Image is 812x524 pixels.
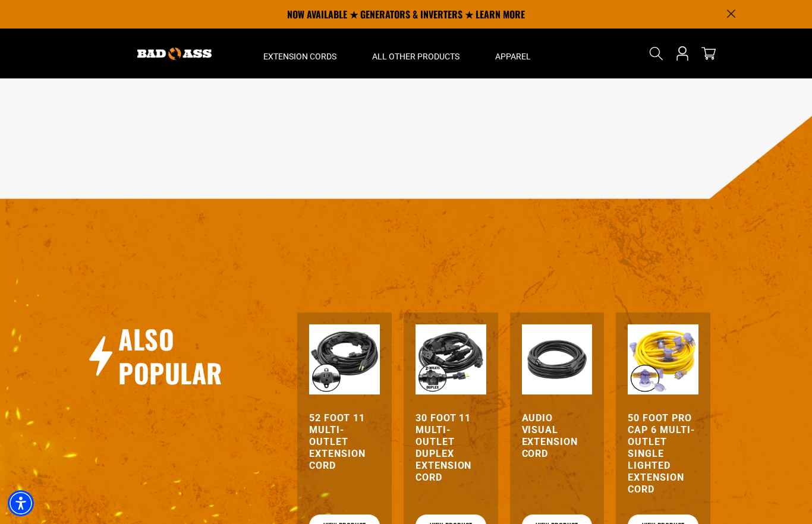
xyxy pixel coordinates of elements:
div: Accessibility Menu [8,490,34,516]
summary: Extension Cords [246,29,354,78]
a: 52 Foot 11 Multi-Outlet Extension Cord [309,412,380,472]
img: Bad Ass Extension Cords [137,48,212,60]
summary: Search [647,44,666,63]
summary: Apparel [477,29,549,78]
span: Apparel [495,51,531,62]
a: 30 Foot 11 Multi-Outlet Duplex Extension Cord [416,412,486,484]
span: All Other Products [372,51,459,62]
img: black [416,324,486,395]
a: Open this option [673,29,692,78]
img: black [309,324,380,395]
img: yellow [628,324,698,395]
h2: Also Popular [118,322,254,390]
img: black [522,324,593,395]
summary: All Other Products [354,29,477,78]
a: Audio Visual Extension Cord [522,412,593,460]
span: Extension Cords [263,51,336,62]
a: 50 Foot Pro Cap 6 Multi-Outlet Single Lighted Extension Cord [628,412,698,495]
a: cart [699,46,718,61]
